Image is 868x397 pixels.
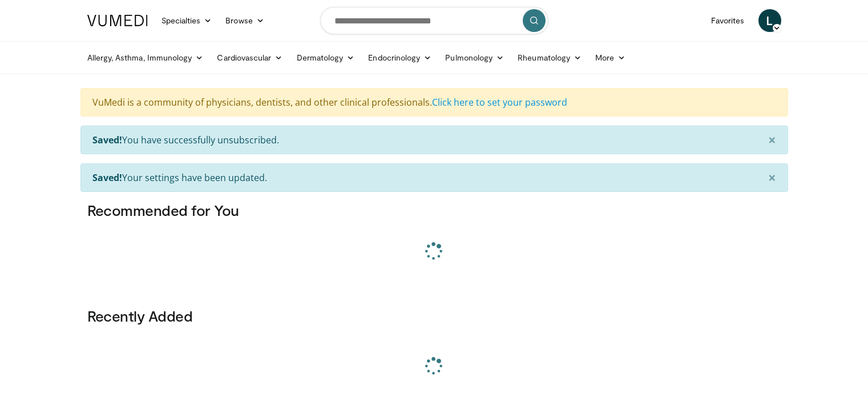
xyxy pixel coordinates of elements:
[210,46,289,69] a: Cardiovascular
[361,46,438,69] a: Endocrinology
[92,171,122,184] strong: Saved!
[704,9,752,32] a: Favorites
[80,88,788,117] div: VuMedi is a community of physicians, dentists, and other clinical professionals.
[87,307,781,325] h3: Recently Added
[588,46,632,69] a: More
[757,164,788,191] button: ×
[80,46,211,69] a: Allergy, Asthma, Immunology
[80,126,788,154] div: You have successfully unsubscribed.
[320,7,548,34] input: Search topics, interventions
[511,46,588,69] a: Rheumatology
[438,46,511,69] a: Pulmonology
[80,163,788,192] div: Your settings have been updated.
[219,9,271,32] a: Browse
[757,126,788,154] button: ×
[758,9,781,32] a: L
[432,96,567,109] a: Click here to set your password
[87,201,781,219] h3: Recommended for You
[87,15,148,26] img: VuMedi Logo
[290,46,362,69] a: Dermatology
[155,9,219,32] a: Specialties
[92,134,122,146] strong: Saved!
